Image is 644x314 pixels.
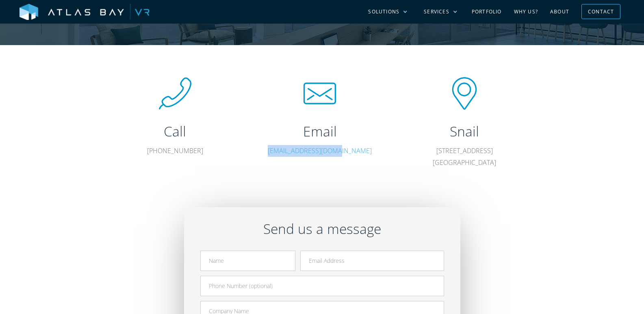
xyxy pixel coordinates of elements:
h2: Send us a message [200,219,444,238]
div: Contact [588,5,614,18]
a: [EMAIL_ADDRESS][DOMAIN_NAME] [268,146,372,155]
input: Name [200,251,295,271]
div: Solutions [368,8,399,15]
a: Contact [581,4,620,19]
h2: Email [265,122,375,141]
input: Email Address [300,251,444,271]
p: [STREET_ADDRESS] [GEOGRAPHIC_DATA] [410,145,519,169]
div: Services [424,8,449,15]
input: Phone Number (optional) [200,276,444,296]
img: Atlas Bay VR Logo [20,4,150,21]
h2: Call [120,122,230,141]
h2: Snail [410,122,519,141]
p: [PHONE_NUMBER] [120,145,230,157]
